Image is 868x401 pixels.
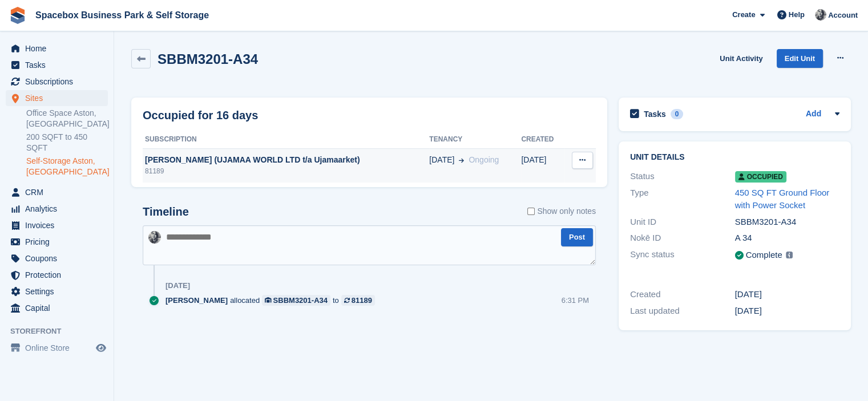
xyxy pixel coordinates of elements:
span: Ongoing [469,155,499,164]
input: Show only notes [527,205,535,217]
a: menu [6,40,108,56]
div: allocated to [165,295,381,306]
a: menu [6,234,108,250]
span: Sites [25,90,94,106]
a: 81189 [341,295,375,306]
a: menu [6,90,108,106]
span: Analytics [25,201,94,217]
a: Spacebox Business Park & Self Storage [31,6,213,25]
span: Invoices [25,217,94,233]
div: Status [630,170,735,183]
div: SBBM3201-A34 [735,216,840,229]
a: Add [806,108,821,121]
span: Capital [25,300,94,316]
div: Nokē ID [630,232,735,245]
img: stora-icon-8386f47178a22dfd0bd8f6a31ec36ba5ce8667c1dd55bd0f319d3a0aa187defe.svg [9,7,26,24]
a: menu [6,74,108,90]
div: Complete [746,249,782,262]
a: menu [6,250,108,266]
span: Home [25,40,94,56]
div: [DATE] [735,305,840,318]
div: Sync status [630,248,735,262]
h2: SBBM3201-A34 [158,51,258,67]
a: Edit Unit [777,49,823,68]
img: icon-info-grey-7440780725fd019a000dd9b08b2336e03edf1995a4989e88bcd33f0948082b44.svg [786,252,793,258]
td: [DATE] [521,148,564,183]
span: Online Store [25,340,94,356]
div: SBBM3201-A34 [273,295,328,306]
span: Occupied [735,171,786,183]
button: Post [561,228,593,247]
a: menu [6,267,108,283]
a: menu [6,283,108,299]
span: Coupons [25,250,94,266]
a: SBBM3201-A34 [262,295,330,306]
div: Type [630,187,735,212]
a: menu [6,57,108,73]
a: Office Space Aston, [GEOGRAPHIC_DATA] [26,108,108,129]
img: SUDIPTA VIRMANI [815,9,826,21]
span: Protection [25,267,94,283]
div: Created [630,288,735,301]
div: Unit ID [630,216,735,229]
div: 0 [671,109,684,119]
div: 6:31 PM [562,295,589,306]
h2: Occupied for 16 days [143,107,258,124]
h2: Unit details [630,153,839,162]
a: menu [6,217,108,233]
h2: Tasks [644,109,666,119]
a: menu [6,201,108,217]
span: Storefront [10,326,114,337]
span: Account [828,10,858,21]
h2: Timeline [143,205,189,218]
span: Subscriptions [25,74,94,90]
img: SUDIPTA VIRMANI [148,231,161,244]
span: [DATE] [429,154,454,166]
label: Show only notes [527,205,596,217]
th: Tenancy [429,131,521,149]
a: menu [6,300,108,316]
span: Create [732,9,755,21]
div: [PERSON_NAME] (UJAMAA WORLD LTD t/a Ujamaarket) [143,154,429,166]
div: [DATE] [165,281,190,290]
a: Preview store [94,341,108,355]
span: Tasks [25,57,94,73]
span: Help [789,9,805,21]
span: Settings [25,283,94,299]
a: 200 SQFT to 450 SQFT [26,132,108,153]
a: menu [6,340,108,356]
a: Unit Activity [715,49,767,68]
a: menu [6,184,108,200]
div: A 34 [735,232,840,245]
span: Pricing [25,234,94,250]
div: [DATE] [735,288,840,301]
th: Subscription [143,131,429,149]
span: [PERSON_NAME] [165,295,228,306]
div: 81189 [143,166,429,176]
div: 81189 [352,295,372,306]
th: Created [521,131,564,149]
a: 450 SQ FT Ground Floor with Power Socket [735,188,830,210]
a: Self-Storage Aston, [GEOGRAPHIC_DATA] [26,156,108,177]
div: Last updated [630,305,735,318]
span: CRM [25,184,94,200]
